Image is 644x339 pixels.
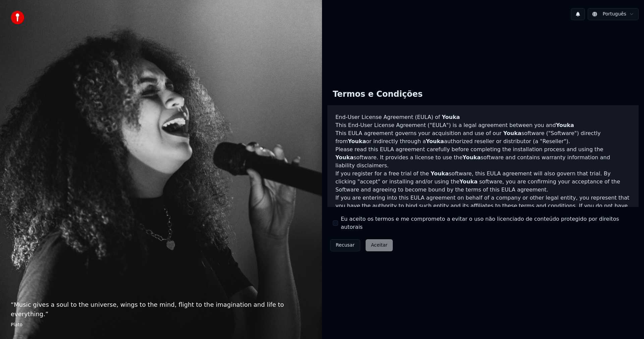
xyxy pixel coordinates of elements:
[11,300,311,319] p: “ Music gives a soul to the universe, wings to the mind, flight to the imagination and life to ev...
[348,138,366,144] span: Youka
[335,154,354,161] span: Youka
[431,170,449,177] span: Youka
[11,322,311,328] footer: Plato
[442,114,460,120] span: Youka
[335,121,631,129] p: This End-User License Agreement ("EULA") is a legal agreement between you and
[330,239,360,251] button: Recusar
[426,138,444,144] span: Youka
[341,215,633,231] label: Eu aceito os termos e me comprometo a evitar o uso não licenciado de conteúdo protegido por direi...
[335,194,631,226] p: If you are entering into this EULA agreement on behalf of a company or other legal entity, you re...
[11,11,24,24] img: youka
[335,145,631,170] p: Please read this EULA agreement carefully before completing the installation process and using th...
[463,154,481,161] span: Youka
[335,170,631,194] p: If you register for a free trial of the software, this EULA agreement will also govern that trial...
[503,130,521,136] span: Youka
[556,122,574,128] span: Youka
[335,113,631,121] h3: End-User License Agreement (EULA) of
[460,178,478,185] span: Youka
[335,129,631,145] p: This EULA agreement governs your acquisition and use of our software ("Software") directly from o...
[327,84,428,105] div: Termos e Condições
